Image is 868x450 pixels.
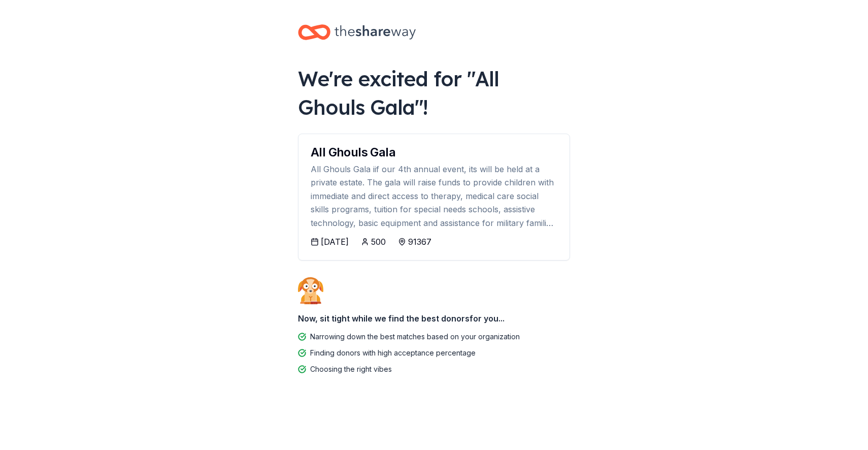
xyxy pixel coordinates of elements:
[311,163,557,230] div: All Ghouls Gala iif our 4th annual event, its will be held at a private estate. The gala will rai...
[298,308,570,329] div: Now, sit tight while we find the best donors for you...
[298,65,570,121] div: We're excited for " All Ghouls Gala "!
[321,236,349,248] div: [DATE]
[311,146,557,158] div: All Ghouls Gala
[371,236,386,248] div: 500
[298,277,323,304] img: Dog waiting patiently
[408,236,431,248] div: 91367
[310,363,392,375] div: Choosing the right vibes
[310,331,520,343] div: Narrowing down the best matches based on your organization
[310,347,476,359] div: Finding donors with high acceptance percentage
